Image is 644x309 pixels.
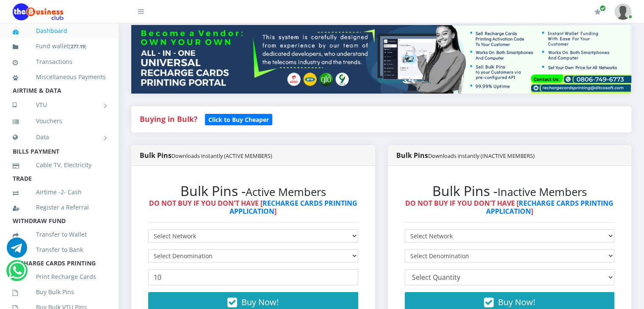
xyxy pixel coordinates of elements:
[71,43,85,50] b: 277.19
[498,185,587,199] small: Inactive Members
[246,185,326,199] small: Active Members
[140,114,197,124] strong: Buying in Bulk?
[13,94,106,116] a: VTU
[229,199,357,216] a: RECHARGE CARDS PRINTING APPLICATION
[13,67,106,87] a: Miscellaneous Payments
[498,296,535,308] span: Buy Now!
[171,152,272,160] small: Downloads instantly (ACTIVE MEMBERS)
[208,116,269,124] b: Click to Buy Cheaper
[148,269,358,285] input: Enter Quantity
[148,183,358,199] h2: Bulk Pins -
[13,240,106,259] a: Transfer to Bank
[241,296,279,308] span: Buy Now!
[8,267,26,281] a: Chat for support
[13,36,106,56] a: Fund wallet[277.19]
[13,52,106,72] a: Transactions
[486,199,614,216] a: RECHARGE CARDS PRINTING APPLICATION
[140,151,272,160] strong: Bulk Pins
[13,282,106,302] a: Buy Bulk Pins
[614,3,631,20] img: User
[205,114,272,124] a: Click to Buy Cheaper
[13,21,106,41] a: Dashboard
[405,183,615,199] h2: Bulk Pins -
[131,25,631,94] img: multitenant_rcp.png
[7,244,27,258] a: Chat for support
[396,151,535,160] strong: Bulk Pins
[13,155,106,175] a: Cable TV, Electricity
[13,225,106,244] a: Transfer to Wallet
[405,199,614,216] strong: DO NOT BUY IF YOU DON'T HAVE [ ]
[594,8,601,15] i: Renew/Upgrade Subscription
[149,199,357,216] strong: DO NOT BUY IF YOU DON'T HAVE [ ]
[428,152,535,160] small: Downloads instantly (INACTIVE MEMBERS)
[13,182,106,202] a: Airtime -2- Cash
[13,3,64,20] img: Logo
[13,267,106,287] a: Print Recharge Cards
[600,5,606,11] span: Renew/Upgrade Subscription
[13,127,106,148] a: Data
[69,43,86,50] small: [ ]
[13,111,106,131] a: Vouchers
[13,198,106,217] a: Register a Referral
